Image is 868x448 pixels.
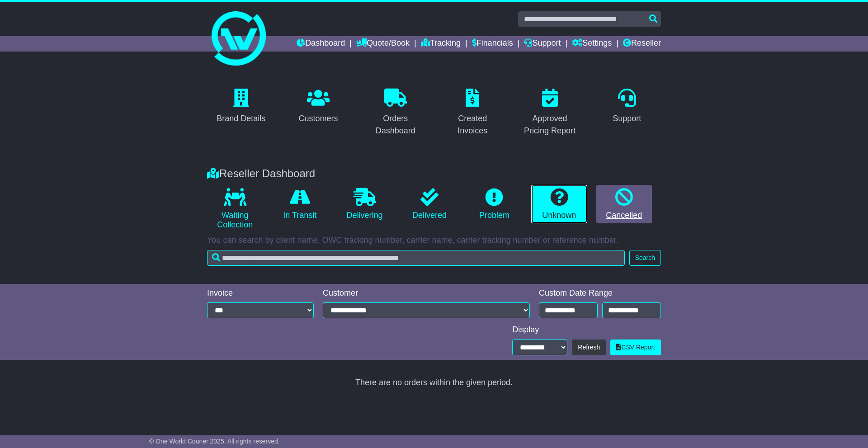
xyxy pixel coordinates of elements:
[207,378,661,388] div: There are no orders within the given period.
[516,85,584,140] a: Approved Pricing Report
[217,113,265,125] div: Brand Details
[298,113,338,125] div: Customers
[472,36,513,52] a: Financials
[211,85,271,128] a: Brand Details
[292,85,344,128] a: Customers
[610,340,661,355] a: CSV Report
[401,185,457,224] a: Delivered
[512,325,661,335] div: Display
[629,250,661,266] button: Search
[323,288,530,298] div: Customer
[367,113,424,137] div: Orders Dashboard
[467,185,522,224] a: Problem
[207,288,314,298] div: Invoice
[539,288,661,298] div: Custom Date Range
[356,36,410,52] a: Quote/Book
[203,167,665,180] div: Reseller Dashboard
[607,85,647,128] a: Support
[207,185,263,233] a: Waiting Collection
[297,36,345,52] a: Dashboard
[613,113,641,125] div: Support
[522,113,578,137] div: Approved Pricing Report
[361,85,429,140] a: Orders Dashboard
[531,185,587,224] a: Unknown
[439,85,507,140] a: Created Invoices
[421,36,461,52] a: Tracking
[337,185,392,224] a: Delivering
[623,36,661,52] a: Reseller
[207,236,661,245] p: You can search by client name, OWC tracking number, carrier name, carrier tracking number or refe...
[596,185,652,224] a: Cancelled
[272,185,327,224] a: In Transit
[444,113,501,137] div: Created Invoices
[524,36,561,52] a: Support
[572,340,606,355] button: Refresh
[572,36,612,52] a: Settings
[149,438,280,445] span: © One World Courier 2025. All rights reserved.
